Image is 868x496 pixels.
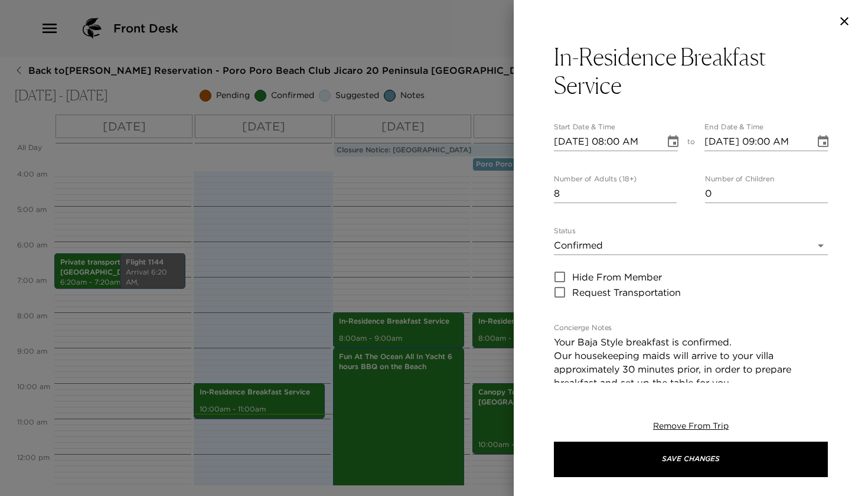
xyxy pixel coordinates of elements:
label: Start Date & Time [554,122,615,132]
button: Choose date, selected date is Sep 1, 2025 [661,130,685,154]
span: to [687,137,695,151]
label: Status [554,226,576,236]
div: Confirmed [554,236,828,255]
label: Number of Adults (18+) [554,174,637,184]
span: Hide From Member [572,270,662,284]
label: Number of Children [705,174,774,184]
label: End Date & Time [704,122,763,132]
input: MM/DD/YYYY hh:mm aa [704,132,807,151]
span: Request Transportation [572,285,681,299]
button: Remove From Trip [653,420,729,432]
button: Save Changes [554,442,828,477]
span: Remove From Trip [653,420,729,431]
button: Choose date, selected date is Sep 1, 2025 [811,130,835,154]
label: Concierge Notes [554,323,612,333]
input: MM/DD/YYYY hh:mm aa [554,132,657,151]
button: In-Residence Breakfast Service [554,43,828,99]
textarea: Your Baja Style breakfast is confirmed. Our housekeeping maids will arrive to your villa approxim... [554,335,828,430]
